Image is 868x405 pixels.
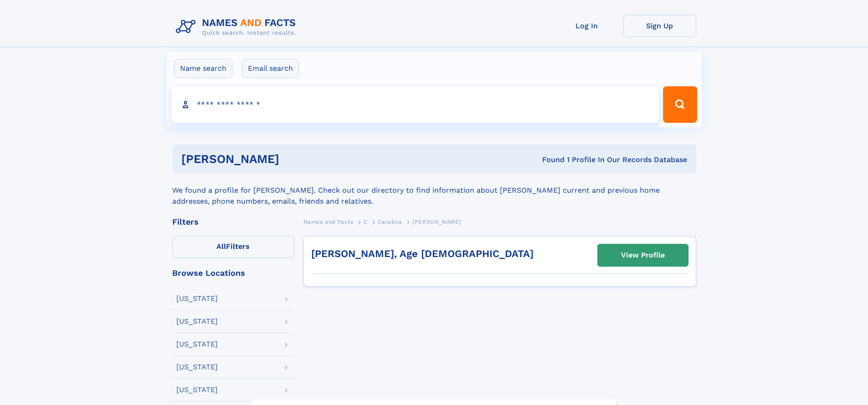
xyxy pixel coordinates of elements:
div: [US_STATE] [176,363,218,371]
label: Name search [174,59,232,78]
a: [PERSON_NAME], Age [DEMOGRAPHIC_DATA] [311,248,534,259]
button: Search Button [663,86,697,123]
div: [US_STATE] [176,341,218,348]
div: [US_STATE] [176,386,218,394]
div: [US_STATE] [176,318,218,325]
a: Log In [550,15,623,37]
div: View Profile [621,245,665,266]
h1: [PERSON_NAME] [181,153,411,165]
div: We found a profile for [PERSON_NAME]. Check out our directory to find information about [PERSON_N... [172,174,696,207]
div: Filters [172,218,294,226]
a: View Profile [598,244,688,266]
span: [PERSON_NAME] [412,219,461,225]
a: Sign Up [623,15,696,37]
input: search input [171,86,659,123]
span: All [216,242,226,251]
a: C [364,216,368,227]
a: Names and Facts [303,216,354,227]
img: Logo Names and Facts [172,15,303,39]
label: Filters [172,236,294,258]
a: Caraboa [378,216,402,227]
div: Found 1 Profile In Our Records Database [411,155,687,165]
span: C [364,219,368,225]
span: Caraboa [378,219,402,225]
div: [US_STATE] [176,295,218,302]
label: Email search [242,59,299,78]
div: Browse Locations [172,269,294,277]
